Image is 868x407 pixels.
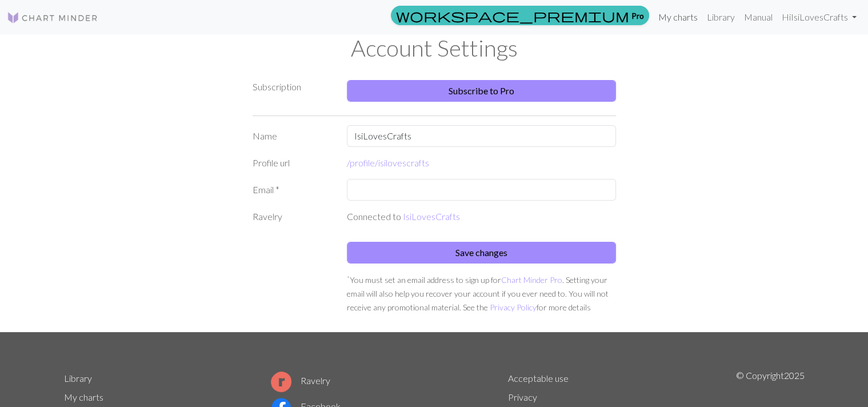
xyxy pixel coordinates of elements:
a: Ravelry [271,375,330,386]
a: My charts [64,392,103,402]
img: Ravelry logo [271,372,291,392]
label: Subscription [253,80,301,94]
p: Connected to [347,210,616,224]
div: Ravelry [246,210,340,233]
a: Privacy [508,392,537,402]
a: Chart Minder Pro [501,275,562,285]
a: Acceptable use [508,373,569,384]
a: Pro [391,6,649,25]
a: Library [702,6,739,29]
small: You must set an email address to sign up for . Setting your email will also help you recover your... [347,275,609,312]
a: HiIsiLovesCrafts [777,6,861,29]
a: Subscribe to Pro [347,80,616,102]
label: Name [246,125,340,147]
img: Logo [7,11,98,25]
div: Profile url [246,156,340,170]
label: Email * [246,179,340,201]
a: My charts [654,6,702,29]
a: /profile/isilovescrafts [347,157,429,168]
a: Library [64,373,92,384]
a: Privacy Policy [490,302,537,312]
span: workspace_premium [396,7,629,23]
button: Save changes [347,242,616,264]
a: Manual [739,6,777,29]
h1: Account Settings [57,34,811,62]
a: IsiLovesCrafts [403,211,460,222]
